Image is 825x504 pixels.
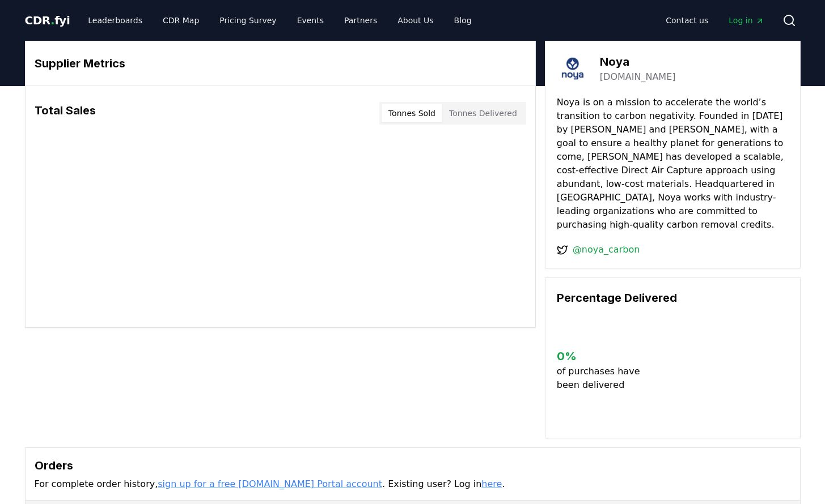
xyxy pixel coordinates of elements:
nav: Main [657,10,773,31]
a: CDR Map [154,10,208,31]
button: Tonnes Delivered [442,104,524,122]
span: Log in [729,15,764,26]
img: Noya-logo [557,53,589,84]
h3: 0 % [557,348,649,365]
h3: Noya [600,53,676,70]
a: Pricing Survey [210,10,285,31]
p: of purchases have been delivered [557,365,649,392]
a: Contact us [657,10,717,31]
p: Noya is on a mission to accelerate the world’s transition to carbon negativity. Founded in [DATE]... [557,96,789,232]
p: For complete order history, . Existing user? Log in . [35,477,791,491]
button: Tonnes Sold [382,104,442,122]
a: @noya_carbon [573,243,640,257]
span: CDR fyi [25,14,70,27]
a: About Us [388,10,442,31]
a: [DOMAIN_NAME] [600,70,676,84]
a: CDR.fyi [25,12,70,28]
a: Events [288,10,333,31]
a: here [481,479,502,489]
span: . [50,14,54,27]
a: Log in [720,10,773,31]
h3: Total Sales [35,102,96,125]
h3: Orders [35,457,791,474]
a: Blog [445,10,481,31]
a: Leaderboards [79,10,151,31]
h3: Percentage Delivered [557,289,789,306]
h3: Supplier Metrics [35,55,526,72]
a: Partners [335,10,386,31]
nav: Main [79,10,480,31]
a: sign up for a free [DOMAIN_NAME] Portal account [158,479,382,489]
